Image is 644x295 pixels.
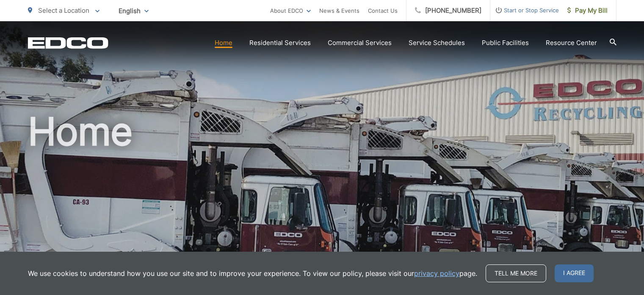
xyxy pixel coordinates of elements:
[546,38,597,48] a: Resource Center
[555,264,594,282] span: I agree
[38,6,89,14] span: Select a Location
[482,38,529,48] a: Public Facilities
[28,37,108,49] a: EDCD logo. Return to the homepage.
[319,6,359,16] a: News & Events
[249,38,311,48] a: Residential Services
[328,38,392,48] a: Commercial Services
[486,264,546,282] a: Tell me more
[409,38,465,48] a: Service Schedules
[112,3,155,18] span: English
[215,38,232,48] a: Home
[567,6,608,16] span: Pay My Bill
[414,268,459,278] a: privacy policy
[270,6,311,16] a: About EDCO
[28,268,477,278] p: We use cookies to understand how you use our site and to improve your experience. To view our pol...
[368,6,398,16] a: Contact Us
